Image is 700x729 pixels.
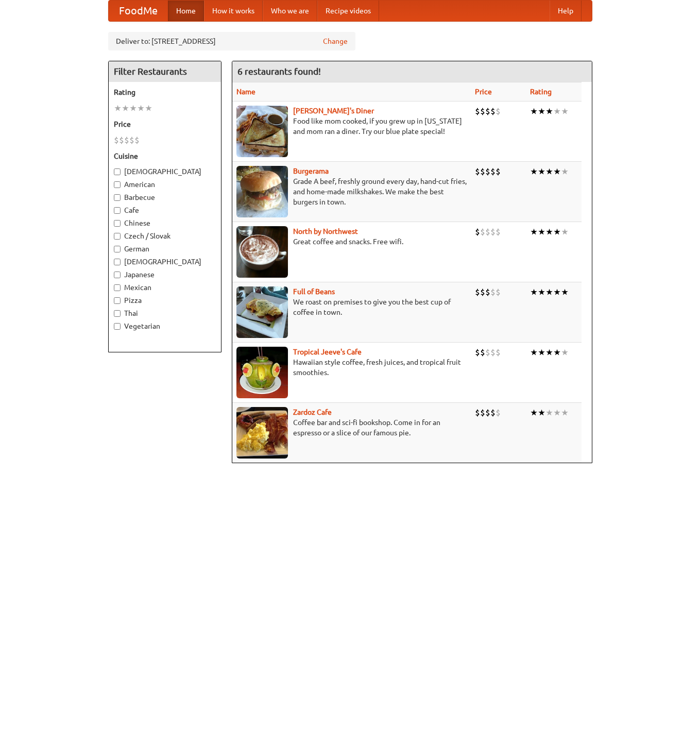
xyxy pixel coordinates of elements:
[108,32,355,50] div: Deliver to: [STREET_ADDRESS]
[538,106,545,117] li: ★
[496,407,501,418] li: $
[317,1,379,21] a: Recipe videos
[480,347,485,358] li: $
[236,236,467,247] p: Great coffee and snacks. Free wifi.
[475,106,480,117] li: $
[114,310,121,317] input: Thai
[490,106,496,117] li: $
[293,227,358,235] a: North by Northwest
[114,103,122,114] li: ★
[122,103,129,114] li: ★
[119,134,124,146] li: $
[114,246,121,252] input: German
[530,166,538,177] li: ★
[490,347,496,358] li: $
[114,308,216,318] label: Thai
[114,179,216,190] label: American
[129,134,134,146] li: $
[561,166,569,177] li: ★
[475,347,480,358] li: $
[204,1,263,21] a: How it works
[496,106,501,117] li: $
[114,269,216,280] label: Japanese
[114,233,121,240] input: Czech / Slovak
[236,347,288,398] img: jeeves.jpg
[545,407,553,418] li: ★
[114,119,216,129] h5: Price
[480,226,485,238] li: $
[114,231,216,241] label: Czech / Slovak
[530,347,538,358] li: ★
[530,286,538,298] li: ★
[475,286,480,298] li: $
[561,286,569,298] li: ★
[114,284,121,291] input: Mexican
[553,106,561,117] li: ★
[236,88,255,96] a: Name
[114,321,216,331] label: Vegetarian
[236,286,288,338] img: beans.jpg
[485,226,490,238] li: $
[530,226,538,238] li: ★
[114,257,216,267] label: [DEMOGRAPHIC_DATA]
[236,106,288,157] img: sallys.jpg
[485,286,490,298] li: $
[293,167,329,175] b: Burgerama
[114,272,121,278] input: Japanese
[114,244,216,254] label: German
[134,134,140,146] li: $
[236,226,288,278] img: north.jpg
[109,1,168,21] a: FoodMe
[490,166,496,177] li: $
[545,166,553,177] li: ★
[114,295,216,306] label: Pizza
[237,66,321,76] ng-pluralize: 6 restaurants found!
[538,407,545,418] li: ★
[293,408,332,416] a: Zardoz Cafe
[236,357,467,378] p: Hawaiian style coffee, fresh juices, and tropical fruit smoothies.
[496,286,501,298] li: $
[168,1,204,21] a: Home
[236,176,467,207] p: Grade A beef, freshly ground every day, hand-cut fries, and home-made milkshakes. We make the bes...
[553,286,561,298] li: ★
[485,347,490,358] li: $
[538,347,545,358] li: ★
[538,226,545,238] li: ★
[490,407,496,418] li: $
[114,87,216,97] h5: Rating
[496,166,501,177] li: $
[490,286,496,298] li: $
[530,407,538,418] li: ★
[475,407,480,418] li: $
[480,286,485,298] li: $
[263,1,317,21] a: Who we are
[124,134,129,146] li: $
[137,103,145,114] li: ★
[129,103,137,114] li: ★
[114,166,216,177] label: [DEMOGRAPHIC_DATA]
[545,347,553,358] li: ★
[530,106,538,117] li: ★
[114,205,216,215] label: Cafe
[480,106,485,117] li: $
[475,226,480,238] li: $
[114,297,121,304] input: Pizza
[114,282,216,293] label: Mexican
[114,218,216,228] label: Chinese
[114,181,121,188] input: American
[475,88,492,96] a: Price
[561,106,569,117] li: ★
[496,347,501,358] li: $
[293,107,374,115] a: [PERSON_NAME]'s Diner
[485,166,490,177] li: $
[496,226,501,238] li: $
[236,417,467,438] p: Coffee bar and sci-fi bookshop. Come in for an espresso or a slice of our famous pie.
[145,103,152,114] li: ★
[114,194,121,201] input: Barbecue
[236,297,467,317] p: We roast on premises to give you the best cup of coffee in town.
[236,166,288,217] img: burgerama.jpg
[485,106,490,117] li: $
[553,407,561,418] li: ★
